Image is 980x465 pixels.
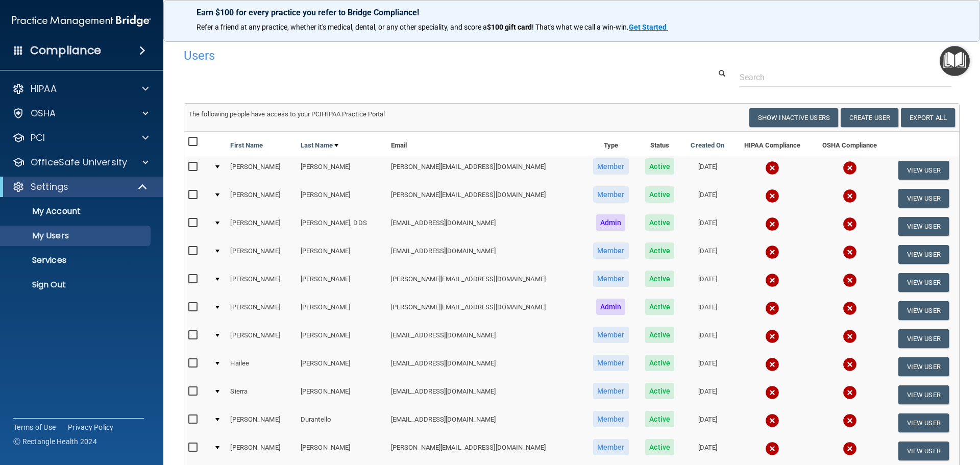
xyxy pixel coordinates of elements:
img: cross.ca9f0e7f.svg [765,413,779,428]
button: View User [898,413,949,432]
h4: Compliance [30,43,101,58]
td: [DATE] [682,240,733,268]
span: Active [645,271,674,287]
td: [DATE] [682,268,733,297]
button: View User [898,245,949,264]
button: Create User [841,108,898,127]
img: PMB logo [12,11,151,31]
img: cross.ca9f0e7f.svg [843,301,857,315]
span: Active [645,383,674,399]
td: [DATE] [682,212,733,240]
span: Member [593,439,629,455]
img: cross.ca9f0e7f.svg [765,217,779,231]
span: Member [593,383,629,399]
img: cross.ca9f0e7f.svg [765,245,779,259]
input: Search [740,68,952,87]
img: cross.ca9f0e7f.svg [843,217,857,231]
img: cross.ca9f0e7f.svg [765,161,779,175]
img: cross.ca9f0e7f.svg [765,357,779,372]
td: [PERSON_NAME] [297,156,387,184]
span: Active [645,299,674,315]
td: [EMAIL_ADDRESS][DOMAIN_NAME] [387,353,584,381]
img: cross.ca9f0e7f.svg [765,189,779,203]
td: [DATE] [682,184,733,212]
td: [PERSON_NAME][EMAIL_ADDRESS][DOMAIN_NAME] [387,156,584,184]
td: [EMAIL_ADDRESS][DOMAIN_NAME] [387,240,584,268]
img: cross.ca9f0e7f.svg [843,245,857,259]
img: cross.ca9f0e7f.svg [765,301,779,315]
span: Member [593,355,629,371]
button: View User [898,385,949,404]
p: Earn $100 for every practice you refer to Bridge Compliance! [197,8,947,17]
span: Member [593,327,629,343]
img: cross.ca9f0e7f.svg [765,442,779,456]
td: [PERSON_NAME] [226,437,296,465]
button: View User [898,442,949,460]
td: [DATE] [682,156,733,184]
span: Member [593,158,629,175]
p: My Account [7,206,146,216]
img: cross.ca9f0e7f.svg [765,273,779,287]
td: Hailee [226,353,296,381]
img: cross.ca9f0e7f.svg [843,442,857,456]
p: OfficeSafe University [31,156,127,168]
button: View User [898,329,949,348]
span: Active [645,411,674,427]
p: PCI [31,132,45,144]
td: [DATE] [682,437,733,465]
th: Email [387,132,584,156]
td: [PERSON_NAME][EMAIL_ADDRESS][DOMAIN_NAME] [387,437,584,465]
img: cross.ca9f0e7f.svg [843,385,857,400]
td: [PERSON_NAME] [297,184,387,212]
td: [PERSON_NAME] [226,409,296,437]
button: Show Inactive Users [749,108,838,127]
td: [PERSON_NAME] [226,212,296,240]
a: PCI [12,132,149,144]
span: ! That's what we call a win-win. [532,23,629,31]
td: [PERSON_NAME] [297,297,387,325]
p: Services [7,255,146,265]
span: The following people have access to your PCIHIPAA Practice Portal [188,110,385,118]
td: [DATE] [682,381,733,409]
a: Terms of Use [13,422,56,432]
td: [PERSON_NAME] [226,325,296,353]
span: Active [645,214,674,231]
span: Active [645,186,674,203]
span: Active [645,439,674,455]
a: OSHA [12,107,149,119]
img: cross.ca9f0e7f.svg [765,385,779,400]
button: View User [898,217,949,236]
img: cross.ca9f0e7f.svg [843,329,857,344]
span: Member [593,242,629,259]
p: My Users [7,231,146,241]
td: [PERSON_NAME][EMAIL_ADDRESS][DOMAIN_NAME] [387,297,584,325]
p: Sign Out [7,280,146,290]
th: Status [638,132,682,156]
h4: Users [184,49,630,62]
span: Ⓒ Rectangle Health 2024 [13,436,97,447]
span: Member [593,186,629,203]
a: Created On [691,139,724,152]
td: [EMAIL_ADDRESS][DOMAIN_NAME] [387,381,584,409]
th: HIPAA Compliance [733,132,812,156]
span: Active [645,327,674,343]
button: View User [898,357,949,376]
p: OSHA [31,107,56,119]
td: [PERSON_NAME] [297,240,387,268]
span: Refer a friend at any practice, whether it's medical, dental, or any other speciality, and score a [197,23,487,31]
td: Durantello [297,409,387,437]
img: cross.ca9f0e7f.svg [843,413,857,428]
p: HIPAA [31,83,57,95]
span: Active [645,158,674,175]
td: [PERSON_NAME] [297,353,387,381]
td: [PERSON_NAME] [226,297,296,325]
td: [PERSON_NAME] [297,437,387,465]
button: View User [898,189,949,208]
td: [PERSON_NAME] [226,184,296,212]
p: Settings [31,181,68,193]
td: [PERSON_NAME], DDS [297,212,387,240]
a: Get Started [629,23,668,31]
td: [EMAIL_ADDRESS][DOMAIN_NAME] [387,212,584,240]
td: Sierra [226,381,296,409]
th: Type [584,132,638,156]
